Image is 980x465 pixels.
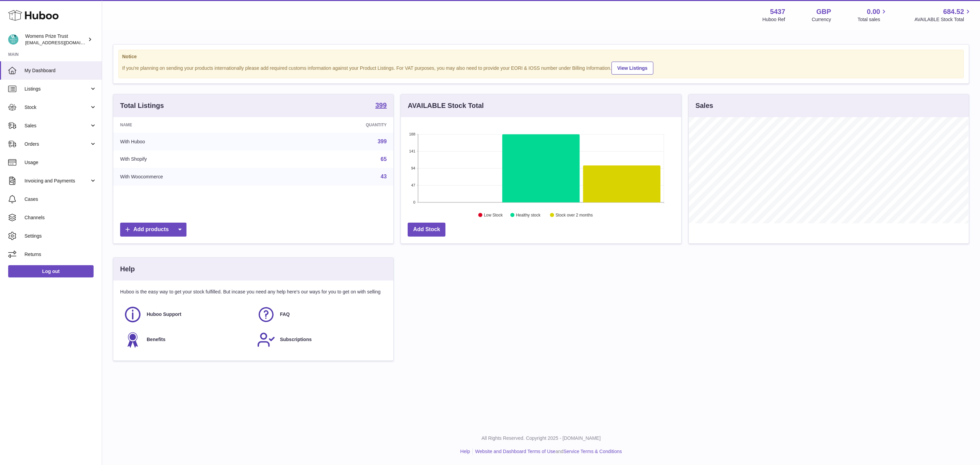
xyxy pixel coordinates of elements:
[812,16,831,23] div: Currency
[409,149,415,153] text: 141
[914,16,972,23] span: AVAILABLE Stock Total
[25,40,100,45] span: [EMAIL_ADDRESS][DOMAIN_NAME]
[287,117,393,133] th: Quantity
[257,331,383,349] a: Subscriptions
[411,166,415,170] text: 94
[563,449,622,454] a: Service Terms & Conditions
[460,449,470,454] a: Help
[24,251,97,258] span: Returns
[867,7,880,16] span: 0.00
[122,53,960,60] strong: Notice
[147,311,181,318] span: Huboo Support
[24,67,97,74] span: My Dashboard
[113,150,287,168] td: With Shopify
[381,174,387,179] a: 43
[24,159,97,166] span: Usage
[408,101,484,110] h3: AVAILABLE Stock Total
[257,305,383,324] a: FAQ
[24,196,97,203] span: Cases
[696,101,713,110] h3: Sales
[147,336,165,343] span: Benefits
[857,16,888,23] span: Total sales
[763,16,785,23] div: Huboo Ref
[280,336,312,343] span: Subscriptions
[516,213,541,218] text: Healthy stock
[120,223,186,237] a: Add products
[124,305,250,324] a: Huboo Support
[914,7,972,23] a: 684.52 AVAILABLE Stock Total
[411,183,415,187] text: 47
[113,133,287,150] td: With Huboo
[378,139,387,144] a: 399
[108,435,975,442] p: All Rights Reserved. Copyright 2025 - [DOMAIN_NAME]
[280,311,290,318] span: FAQ
[556,213,593,218] text: Stock over 2 months
[24,141,89,147] span: Orders
[25,33,86,46] div: Womens Prize Trust
[124,331,250,349] a: Benefits
[816,7,831,16] strong: GBP
[408,223,445,237] a: Add Stock
[413,200,415,204] text: 0
[8,34,18,45] img: internalAdmin-5437@internal.huboo.com
[122,61,960,75] div: If you're planning on sending your products internationally please add required customs informati...
[24,86,89,92] span: Listings
[473,448,622,455] li: and
[24,178,89,184] span: Invoicing and Payments
[484,213,503,218] text: Low Stock
[611,62,653,75] a: View Listings
[120,264,135,274] h3: Help
[375,102,387,110] a: 399
[120,289,387,295] p: Huboo is the easy way to get your stock fulfilled. But incase you need any help here's our ways f...
[770,7,785,16] strong: 5437
[857,7,888,23] a: 0.00 Total sales
[24,104,89,111] span: Stock
[8,265,94,277] a: Log out
[113,168,287,186] td: With Woocommerce
[475,449,555,454] a: Website and Dashboard Terms of Use
[943,7,964,16] span: 684.52
[24,233,97,239] span: Settings
[381,156,387,162] a: 65
[113,117,287,133] th: Name
[120,101,164,110] h3: Total Listings
[375,102,387,109] strong: 399
[409,132,415,136] text: 188
[24,123,89,129] span: Sales
[24,214,97,221] span: Channels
